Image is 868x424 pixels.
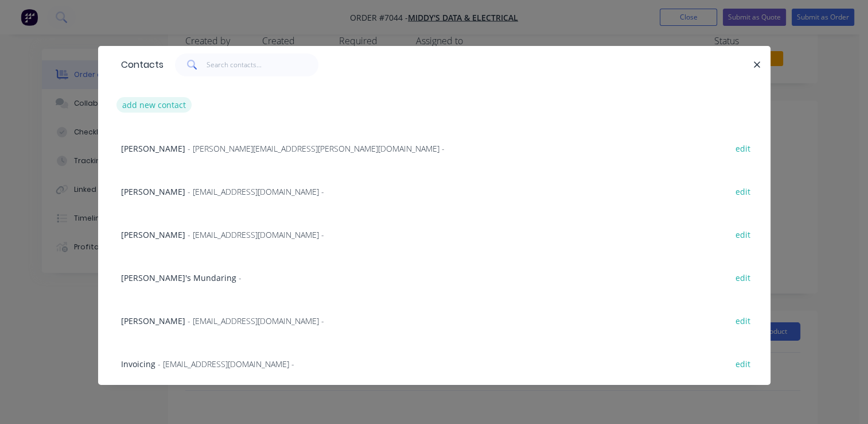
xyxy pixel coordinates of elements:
[116,97,192,113] button: add new contact
[730,269,757,285] button: edit
[207,53,318,76] input: Search contacts...
[121,229,185,240] span: [PERSON_NAME]
[188,229,324,240] span: - [EMAIL_ADDRESS][DOMAIN_NAME] -
[121,186,185,197] span: [PERSON_NAME]
[188,143,445,154] span: - [PERSON_NAME][EMAIL_ADDRESS][PERSON_NAME][DOMAIN_NAME] -
[188,315,324,326] span: - [EMAIL_ADDRESS][DOMAIN_NAME] -
[121,272,236,283] span: [PERSON_NAME]'s Mundaring
[730,183,757,199] button: edit
[121,143,185,154] span: [PERSON_NAME]
[239,272,242,283] span: -
[121,359,155,369] span: Invoicing
[730,140,757,156] button: edit
[188,186,324,197] span: - [EMAIL_ADDRESS][DOMAIN_NAME] -
[158,359,294,369] span: - [EMAIL_ADDRESS][DOMAIN_NAME] -
[730,313,757,328] button: edit
[115,47,164,83] div: Contacts
[730,226,757,242] button: edit
[730,356,757,371] button: edit
[121,315,185,326] span: [PERSON_NAME]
